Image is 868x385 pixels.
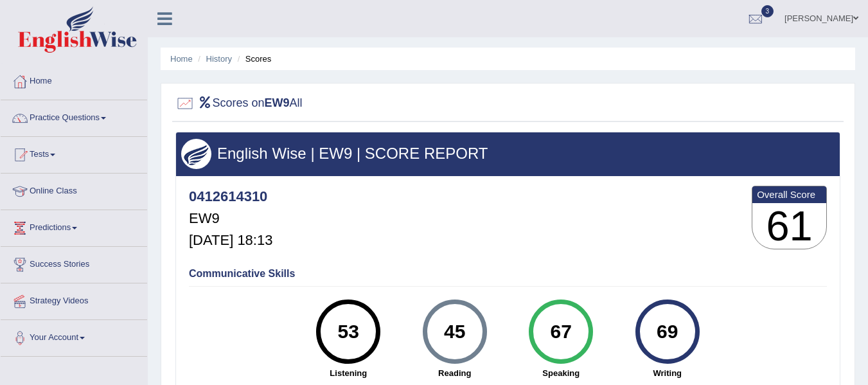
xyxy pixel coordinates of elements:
[538,305,585,359] div: 67
[1,100,147,132] a: Practice Questions
[1,247,147,279] a: Success Stories
[1,283,147,316] a: Strategy Videos
[408,367,502,379] strong: Reading
[1,320,147,352] a: Your Account
[644,305,691,359] div: 69
[302,367,396,379] strong: Listening
[325,305,372,359] div: 53
[235,53,272,65] li: Scores
[189,211,272,226] h5: EW9
[752,203,826,249] h3: 61
[265,96,290,109] b: EW9
[761,5,774,17] span: 3
[181,145,835,162] h3: English Wise | EW9 | SCORE REPORT
[189,233,272,248] h5: [DATE] 18:13
[515,367,608,379] strong: Speaking
[431,305,478,359] div: 45
[189,268,827,280] h4: Communicative Skills
[621,367,714,379] strong: Writing
[757,189,822,200] b: Overall Score
[170,54,193,64] a: Home
[175,94,303,113] h2: Scores on All
[1,210,147,242] a: Predictions
[206,54,232,64] a: History
[1,174,147,206] a: Online Class
[181,139,211,169] img: wings.png
[1,64,147,96] a: Home
[1,137,147,169] a: Tests
[189,189,272,204] h4: 0412614310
